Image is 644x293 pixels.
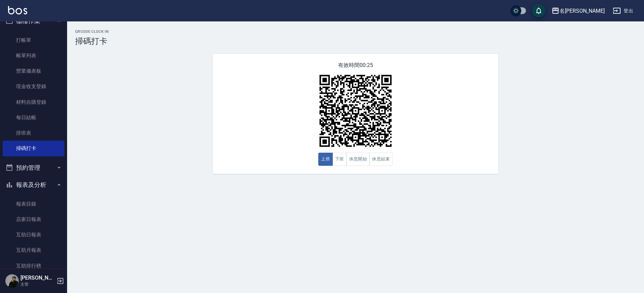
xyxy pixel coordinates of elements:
div: 名[PERSON_NAME] [559,7,605,15]
button: 下班 [332,153,347,166]
button: save [532,4,545,17]
button: 登出 [610,5,636,17]
a: 店家日報表 [3,212,64,227]
button: 名[PERSON_NAME] [549,4,607,18]
a: 帳單列表 [3,48,64,63]
h3: 掃碼打卡 [75,36,636,46]
button: 休息結束 [369,153,393,166]
img: Person [5,274,19,288]
a: 排班表 [3,125,64,141]
a: 每日結帳 [3,110,64,125]
h2: QRcode Clock In [75,29,636,34]
a: 現金收支登錄 [3,79,64,94]
a: 營業儀表板 [3,63,64,79]
button: 上班 [318,153,333,166]
div: 有效時間 00:25 [213,54,498,174]
button: 休息開始 [346,153,370,166]
a: 互助月報表 [3,242,64,258]
a: 掃碼打卡 [3,141,64,156]
h5: [PERSON_NAME] [20,275,55,281]
a: 報表目錄 [3,196,64,212]
a: 互助日報表 [3,227,64,242]
img: Logo [8,6,27,14]
p: 主管 [20,281,55,287]
a: 打帳單 [3,32,64,48]
a: 材料自購登錄 [3,94,64,110]
button: 報表及分析 [3,176,64,194]
button: 預約管理 [3,159,64,176]
a: 互助排行榜 [3,258,64,274]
